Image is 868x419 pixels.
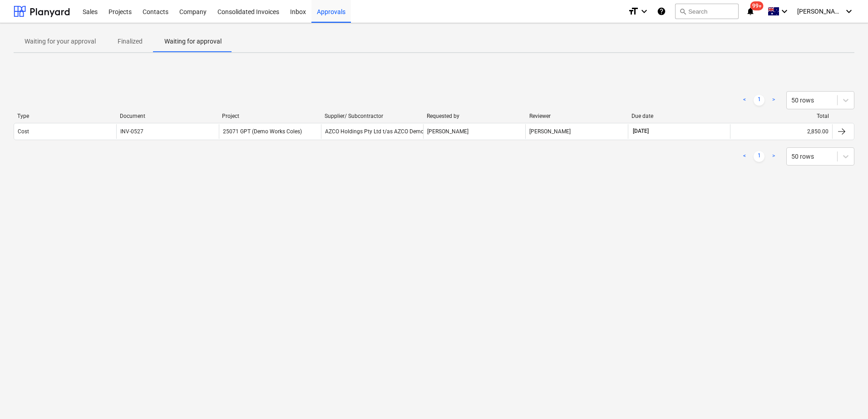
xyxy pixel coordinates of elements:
[768,95,779,106] a: Next page
[797,8,843,15] span: [PERSON_NAME]
[321,124,423,139] div: AZCO Holdings Pty Ltd t/as AZCO Demolition
[657,6,666,17] i: Knowledge base
[754,151,764,162] a: Page 1 is your current page
[631,113,727,119] div: Due date
[120,113,215,119] div: Document
[525,124,627,139] div: [PERSON_NAME]
[25,37,96,46] p: Waiting for your approval
[739,95,750,106] a: Previous page
[739,151,750,162] a: Previous page
[754,95,764,106] a: Page 1 is your current page
[730,124,832,139] div: 2,850.00
[325,113,420,119] div: Supplier/ Subcontractor
[222,113,317,119] div: Project
[17,113,113,119] div: Type
[746,6,755,17] i: notifications
[423,124,525,139] div: [PERSON_NAME]
[18,128,29,135] div: Cost
[679,8,686,15] span: search
[223,128,302,135] span: 25071 GPT (Demo Works Coles)
[639,6,650,17] i: keyboard_arrow_down
[628,6,639,17] i: format_size
[118,37,143,46] p: Finalized
[427,113,522,119] div: Requested by
[750,1,764,10] span: 99+
[675,4,739,19] button: Search
[632,127,650,135] span: [DATE]
[529,113,625,119] div: Reviewer
[779,6,790,17] i: keyboard_arrow_down
[120,128,143,135] div: INV-0527
[768,151,779,162] a: Next page
[823,375,868,419] iframe: Chat Widget
[164,37,222,46] p: Waiting for approval
[843,6,854,17] i: keyboard_arrow_down
[734,113,829,119] div: Total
